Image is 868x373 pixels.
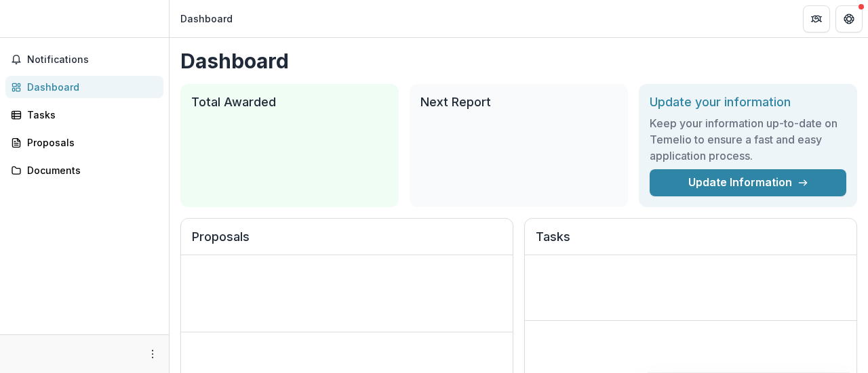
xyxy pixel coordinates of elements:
[27,80,153,94] div: Dashboard
[144,346,161,362] button: More
[27,135,153,150] div: Proposals
[5,131,163,154] a: Proposals
[175,9,238,28] nav: breadcrumb
[5,49,163,70] button: Notifications
[835,5,863,32] button: Get Help
[536,229,846,255] h2: Tasks
[5,104,163,126] a: Tasks
[180,12,233,26] div: Dashboard
[5,159,163,181] a: Documents
[803,5,830,32] button: Partners
[650,169,846,196] a: Update Information
[650,95,846,110] h2: Update your information
[650,115,846,164] h3: Keep your information up-to-date on Temelio to ensure a fast and easy application process.
[180,49,857,73] h1: Dashboard
[192,229,502,255] h2: Proposals
[27,108,153,122] div: Tasks
[27,163,153,177] div: Documents
[420,95,617,110] h2: Next Report
[191,95,388,110] h2: Total Awarded
[5,76,163,98] a: Dashboard
[27,54,158,66] span: Notifications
